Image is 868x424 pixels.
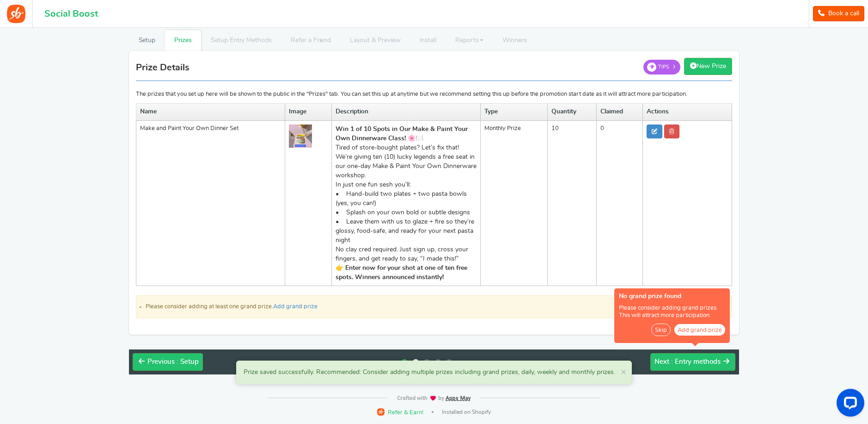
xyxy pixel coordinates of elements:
[332,104,481,121] th: Description
[7,5,25,23] img: Social Boost
[671,358,721,365] span: : Entry methods
[147,358,175,365] span: Previous
[643,60,680,75] a: Tips
[377,408,423,417] a: Refer & Earn!
[547,104,597,121] th: Quantity
[336,245,477,263] p: No clay cred required. Just sign up, cross your fingers, and get ready to say, “I made this!”
[813,6,864,21] a: Book a call
[133,353,203,371] button: Previous : Setup
[336,180,477,245] p: In just one fun sesh you’ll: • Hand-build two plates + two pasta bowls (yes, you can!) • Splash o...
[136,104,285,121] th: Name
[597,120,642,286] td: 0
[432,411,434,413] span: |
[674,324,725,336] button: Add grand prize
[829,385,868,424] iframe: LiveChat chat widget
[651,324,671,336] button: Skip
[336,125,477,180] p: Tired of store-bought plates? Let’s fix that! We’re giving ten (10) lucky legends a free seat in ...
[621,367,627,377] span: ×
[619,293,725,300] h5: No grand prize found
[336,265,467,281] strong: 👉 Enter now for your shot at one of ten free spots. Winners announced instantly!
[654,358,669,365] span: Next
[129,30,165,51] a: Setup
[136,120,285,286] td: Make and Paint Your Own Dinner Set
[236,361,632,385] div: Prize saved successfully. Recommended: Consider adding multiple prizes including grand prizes, da...
[44,9,98,19] h1: Social Boost
[146,303,722,311] li: Please consider adding at least one grand prize.
[597,104,642,121] th: Claimed
[642,104,732,121] th: Actions
[442,408,491,416] span: Installed on Shopify
[650,353,735,371] button: Next : Entry methods
[397,395,471,401] img: img-footer.webp
[481,104,547,121] th: Type
[684,58,732,75] a: New Prize
[165,30,202,51] a: Prizes
[547,120,597,286] td: 10
[285,104,332,121] th: Image
[481,120,547,286] td: monthly prize
[336,126,468,142] strong: Win 1 of 10 Spots in Our Make & Paint Your Own Dinnerware Class! 🌸🍽️
[273,304,318,310] a: Add grand prize
[619,305,725,319] p: Please consider adding grand prizes. This will attract more participation.
[136,62,189,73] h3: Prize Details
[177,358,199,365] span: : Setup
[658,63,669,70] span: Tips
